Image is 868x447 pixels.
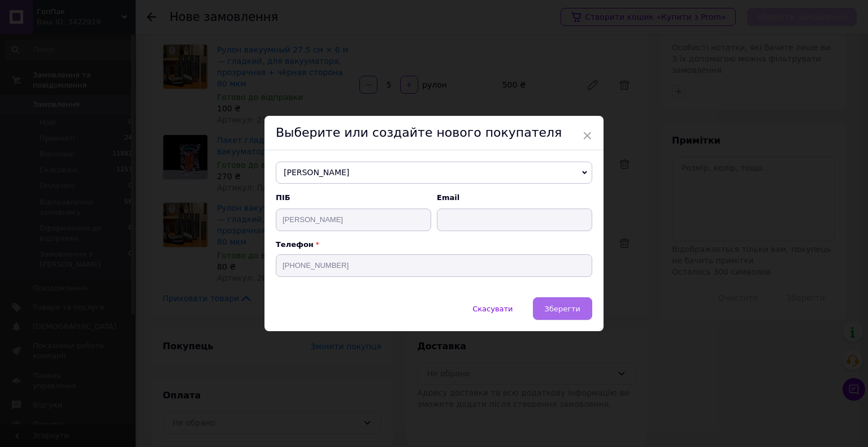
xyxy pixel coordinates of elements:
[264,116,604,150] div: Выберите или создайте нового покупателя
[533,297,592,320] button: Зберегти
[545,305,580,313] span: Зберегти
[276,193,431,203] span: ПІБ
[437,193,592,203] span: Email
[276,254,592,277] input: +38 096 0000000
[461,297,524,320] button: Скасувати
[472,305,513,313] span: Скасувати
[582,126,592,145] span: ×
[276,240,592,249] p: Телефон
[276,162,592,184] span: [PERSON_NAME]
